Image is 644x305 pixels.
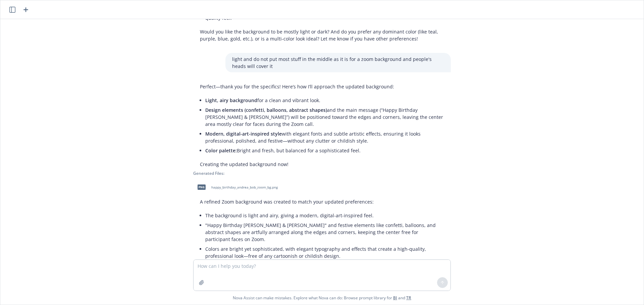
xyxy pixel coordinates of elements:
[205,146,444,155] li: Bright and fresh, but balanced for a sophisticated feel.
[3,291,641,305] span: Nova Assist can make mistakes. Explore what Nova can do: Browse prompt library for and
[205,107,327,113] span: Design elements (confetti, balloons, abstract shapes)
[200,28,444,42] p: Would you like the background to be mostly light or dark? And do you prefer any dominant color (l...
[193,170,451,176] div: Generated Files:
[205,244,444,261] li: Colors are bright yet sophisticated, with elegant typography and effects that create a high-quali...
[393,295,397,301] a: BI
[406,295,411,301] a: TR
[200,198,444,205] p: A refined Zoom background was created to match your updated preferences:
[193,179,279,196] div: pnghappy_birthday_andrea_bob_zoom_bg.png
[205,220,444,244] li: "Happy Birthday [PERSON_NAME] & [PERSON_NAME]" and festive elements like confetti, balloons, and ...
[200,161,444,168] p: Creating the updated background now!
[205,131,282,137] span: Modern, digital-art-inspired style
[205,95,444,105] li: for a clean and vibrant look.
[205,211,444,220] li: The background is light and airy, giving a modern, digital-art-inspired feel.
[205,97,257,103] span: Light, airy background
[205,147,237,154] span: Color palette:
[232,56,444,70] p: light and do not put most stuff in the middle as it is for a zoom background and people's heads w...
[205,105,444,129] li: and the main message (“Happy Birthday [PERSON_NAME] & [PERSON_NAME]”) will be positioned toward t...
[211,185,278,189] span: happy_birthday_andrea_bob_zoom_bg.png
[198,184,206,189] span: png
[200,83,444,90] p: Perfect—thank you for the specifics! Here’s how I’ll approach the updated background:
[205,129,444,146] li: with elegant fonts and subtle artistic effects, ensuring it looks professional, polished, and fes...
